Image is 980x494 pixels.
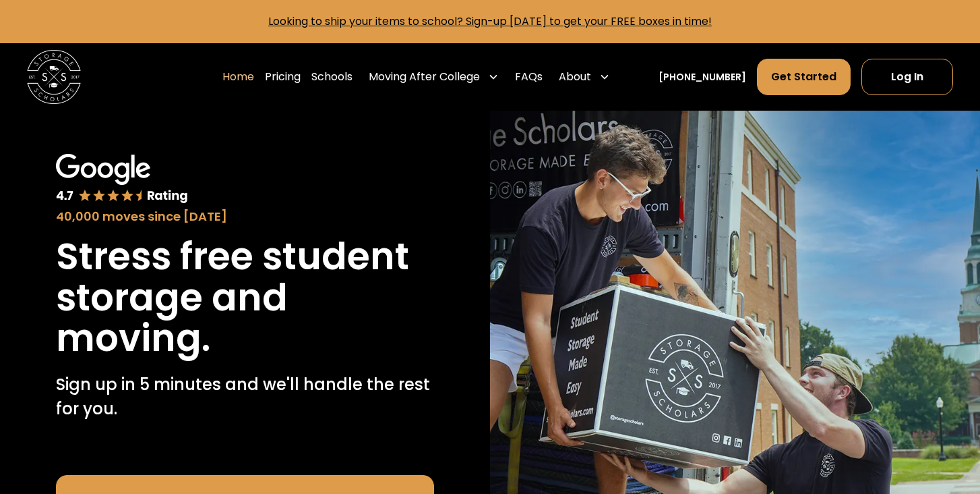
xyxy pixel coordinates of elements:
a: Home [222,58,254,96]
a: Get Started [757,59,851,95]
div: Moving After College [363,58,504,96]
img: Google 4.7 star rating [56,154,188,204]
a: FAQs [515,58,543,96]
div: Moving After College [369,69,480,85]
a: Schools [311,58,353,96]
a: [PHONE_NUMBER] [659,70,746,84]
div: About [553,58,615,96]
img: Storage Scholars main logo [27,50,81,104]
div: About [559,69,591,85]
a: Looking to ship your items to school? Sign-up [DATE] to get your FREE boxes in time! [268,13,712,29]
a: Log In [861,59,953,95]
div: 40,000 moves since [DATE] [56,207,434,225]
a: Pricing [265,58,301,96]
h1: Stress free student storage and moving. [56,236,434,359]
p: Sign up in 5 minutes and we'll handle the rest for you. [56,373,434,421]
